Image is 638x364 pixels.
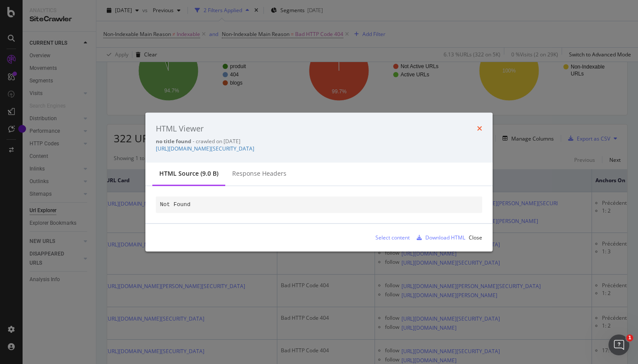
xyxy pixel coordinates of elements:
div: HTML Viewer [156,123,204,134]
strong: no title found [156,138,191,145]
div: Response Headers [232,169,286,178]
button: Download HTML [413,231,465,245]
div: Download HTML [425,234,465,241]
div: Close [469,234,482,241]
button: Close [469,231,482,245]
iframe: Intercom live chat [608,334,629,355]
a: [URL][DOMAIN_NAME][SECURITY_DATA] [156,145,254,152]
div: modal [145,112,493,252]
code: Not Found [160,201,191,208]
div: - crawled on [DATE] [156,138,482,145]
div: times [477,123,482,134]
div: HTML source (9.0 B) [159,169,218,178]
button: Select content [368,231,410,245]
div: Select content [375,234,410,241]
span: 1 [626,334,633,341]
